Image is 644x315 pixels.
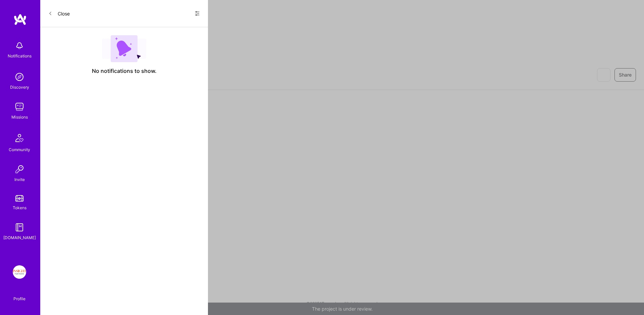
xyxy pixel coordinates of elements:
[13,221,26,234] img: guide book
[92,67,157,75] span: No notifications to show.
[11,130,28,146] img: Community
[10,84,29,91] div: Discovery
[13,295,25,302] div: Profile
[8,52,32,59] div: Notifications
[13,70,26,84] img: discovery
[3,234,36,241] div: [DOMAIN_NAME]
[48,8,70,19] button: Close
[13,204,26,211] div: Tokens
[102,35,146,62] img: empty
[9,146,30,153] div: Community
[13,39,26,52] img: bell
[13,163,26,176] img: Invite
[15,195,23,201] img: tokens
[13,100,26,114] img: teamwork
[11,114,28,121] div: Missions
[13,13,27,26] img: logo
[11,265,28,279] a: Insight Partners: Data & AI - Sourcing
[14,176,25,183] div: Invite
[11,288,28,302] a: Profile
[13,265,26,279] img: Insight Partners: Data & AI - Sourcing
